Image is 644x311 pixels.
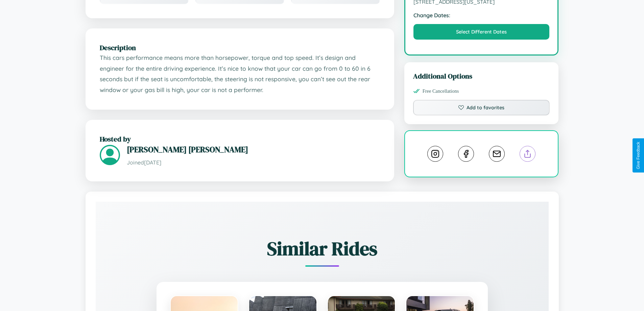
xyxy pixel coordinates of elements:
h3: [PERSON_NAME] [PERSON_NAME] [127,144,380,155]
p: Joined [DATE] [127,158,380,168]
span: Free Cancellations [423,88,459,94]
button: Select Different Dates [413,24,550,40]
button: Add to favorites [413,100,550,115]
h3: Additional Options [413,71,550,81]
h2: Hosted by [100,134,380,144]
strong: Change Dates: [413,12,550,19]
p: This cars performance means more than horsepower, torque and top speed. It’s design and engineer ... [100,52,380,95]
h2: Description [100,43,380,52]
div: Give Feedback [636,142,641,169]
h2: Similar Rides [119,236,525,262]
